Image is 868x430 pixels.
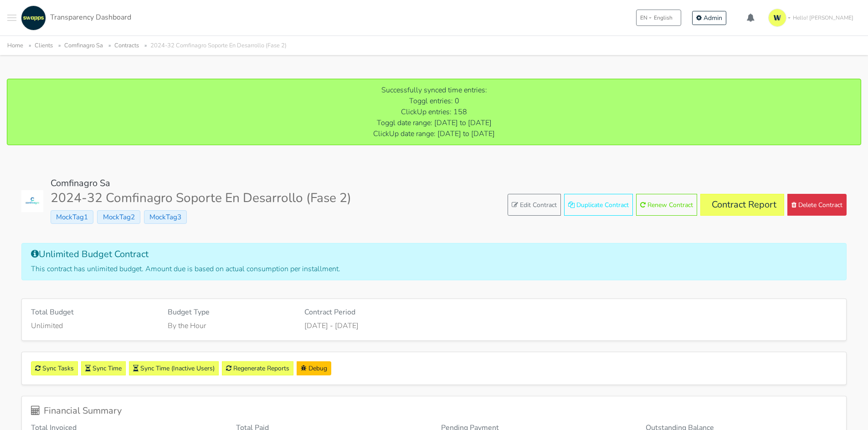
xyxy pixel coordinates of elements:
[297,361,331,375] a: Debug
[787,194,847,216] button: Delete Contract
[7,5,16,30] button: Toggle navigation menu
[564,194,633,216] button: Duplicate Contract
[31,308,154,317] h6: Total Budget
[692,11,726,25] a: Admin
[654,14,673,22] span: English
[31,249,837,260] h5: Unlimited Budget Contract
[508,194,561,216] a: Edit Contract
[31,361,78,375] a: Sync Tasks
[168,320,291,331] p: By the Hour
[765,5,861,30] a: Hello! [PERSON_NAME]
[21,5,46,30] img: swapps-linkedin-v2.jpg
[768,9,786,27] img: isotipo-3-3e143c57.png
[700,194,784,216] a: Contract Report
[168,308,291,317] h6: Budget Type
[81,361,126,375] a: Sync Time
[704,14,722,22] span: Admin
[636,10,681,26] button: ENEnglish
[31,405,837,416] h5: Financial Summary
[31,263,837,274] p: This contract has unlimited budget. Amount due is based on actual consumption per installment.
[64,41,103,50] a: Comfinagro Sa
[222,361,293,375] a: Regenerate Reports
[636,194,697,216] button: Renew Contract
[304,308,564,317] h6: Contract Period
[31,320,154,331] p: Unlimited
[304,320,564,331] p: [DATE] - [DATE]
[793,14,853,22] span: Hello! [PERSON_NAME]
[141,40,287,51] li: 2024-32 Comfinagro Soporte En Desarrollo (Fase 2)
[51,191,351,206] h1: 2024-32 Comfinagro Soporte En Desarrollo (Fase 2)
[16,85,852,139] p: Successfully synced time entries: Toggl entries: 0 ClickUp entries: 158 Toggl date range: [DATE] ...
[51,177,110,189] a: Comfinagro Sa
[51,210,93,224] span: MockTag1
[19,5,131,30] a: Transparency Dashboard
[35,41,53,50] a: Clients
[114,41,139,50] a: Contracts
[129,361,219,375] button: Sync Time (Inactive Users)
[7,41,23,50] a: Home
[144,210,187,224] span: MockTag3
[50,12,131,22] span: Transparency Dashboard
[21,190,43,212] img: Comfinagro Sa
[97,210,140,224] span: MockTag2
